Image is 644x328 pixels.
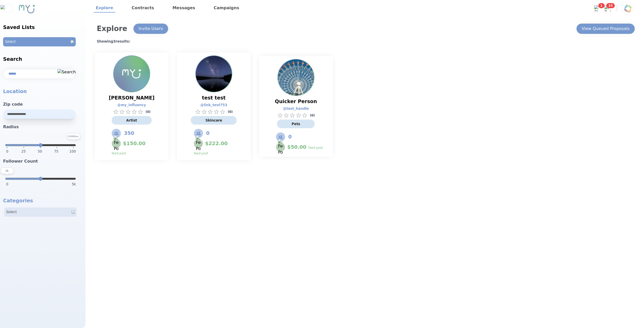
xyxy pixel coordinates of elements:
span: 75 [54,149,59,156]
span: 0 [288,133,292,141]
img: Bell [604,5,611,11]
img: Profile [114,56,150,92]
img: Profile [278,59,314,95]
span: 50 [38,149,42,156]
img: Followers [194,129,203,138]
h3: Radius [3,124,82,130]
div: Invite Users [139,26,163,32]
h1: Explore [97,23,127,34]
button: Invite Users [133,24,168,34]
p: Location [3,88,82,95]
a: Campaigns [212,4,241,13]
span: [PERSON_NAME] [109,94,155,102]
p: ( 0 ) [146,110,150,114]
img: Feed Post [278,139,283,155]
span: 1 [598,3,604,8]
p: feed post [308,146,323,150]
text: 0 k [6,169,9,173]
h2: Saved Lists [3,24,82,31]
span: Pets [292,122,300,126]
span: 0 [6,182,8,187]
p: ( 0 ) [228,110,233,114]
img: Feed Post [114,135,119,152]
span: Skincare [205,118,222,122]
button: SelectOpen [3,37,82,46]
span: $ 150.00 [123,140,145,147]
h1: Showing 3 results: [97,39,637,44]
h3: Zip code [3,101,82,107]
img: Feed Post [196,135,201,152]
img: Chat [594,5,600,11]
span: 100 [69,149,76,156]
img: Profile [196,56,232,92]
p: Select [5,39,16,44]
span: 0 [6,149,8,154]
img: Open [72,211,75,214]
img: Followers [112,129,121,138]
span: $ 222.00 [205,140,227,147]
img: Close sidebar [1,5,16,11]
a: Explore [94,4,115,13]
p: feed post [112,151,126,155]
button: SelectOpen [4,207,83,217]
span: test test [202,94,226,102]
a: @ my_influency [117,103,141,108]
div: View Queued Proposals [582,26,630,32]
a: @ link_test753 [200,103,222,108]
h2: Categories [3,197,82,204]
img: Open [71,40,74,43]
h3: Follower Count [3,158,82,164]
span: 25 [21,149,26,156]
p: feed post [194,151,208,155]
a: @ test_handle [283,106,304,111]
button: View Queued Proposals [576,24,635,34]
text: 100 Miles [68,135,79,138]
p: ( 0 ) [310,113,315,117]
span: Artist [126,118,137,122]
span: 0 [206,130,209,137]
span: 350 [124,130,134,137]
span: 5k [72,182,76,187]
h2: Search [3,56,82,63]
p: Select [6,210,17,215]
a: Messages [170,4,197,13]
span: 33 [606,3,615,8]
span: $ 50.00 [287,144,306,151]
img: Profile [621,2,634,14]
a: Contracts [130,4,156,13]
span: Quicker Person [275,98,317,105]
img: Followers [276,132,285,142]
